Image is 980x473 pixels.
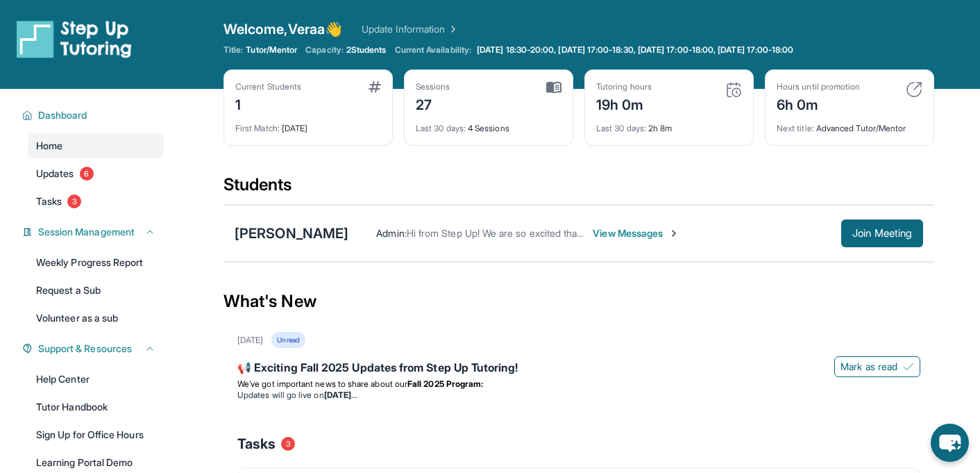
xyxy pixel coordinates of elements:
[33,342,155,356] button: Support & Resources
[346,44,387,56] span: 2 Students
[237,434,276,454] span: Tasks
[67,194,81,208] span: 3
[852,229,912,238] span: Join Meeting
[235,123,280,133] span: First Match :
[840,360,897,374] span: Mark as read
[725,81,742,98] img: card
[416,92,450,115] div: 27
[235,81,301,92] div: Current Students
[271,332,305,348] div: Unread
[777,92,860,115] div: 6h 0m
[305,44,344,56] span: Capacity:
[38,342,132,356] span: Support & Resources
[395,44,471,56] span: Current Availability:
[376,227,406,239] span: Admin :
[28,161,164,186] a: Updates6
[474,44,796,56] a: [DATE] 18:30-20:00, [DATE] 17:00-18:30, [DATE] 17:00-18:00, [DATE] 17:00-18:00
[596,115,742,134] div: 2h 8m
[17,19,132,58] img: logo
[36,139,62,153] span: Home
[596,81,652,92] div: Tutoring hours
[596,92,652,115] div: 19h 0m
[416,115,561,134] div: 4 Sessions
[235,92,301,115] div: 1
[246,44,297,56] span: Tutor/Mentor
[416,81,450,92] div: Sessions
[596,123,646,133] span: Last 30 days :
[28,306,164,331] a: Volunteer as a sub
[324,390,357,400] strong: [DATE]
[777,115,922,134] div: Advanced Tutor/Mentor
[223,271,934,332] div: What's New
[834,356,920,377] button: Mark as read
[668,228,679,239] img: Chevron-Right
[80,167,94,181] span: 6
[28,278,164,303] a: Request a Sub
[237,390,920,401] li: Updates will go live on
[38,108,87,122] span: Dashboard
[445,22,459,36] img: Chevron Right
[407,379,483,389] strong: Fall 2025 Program:
[38,225,135,239] span: Session Management
[235,224,348,243] div: [PERSON_NAME]
[362,22,459,36] a: Update Information
[36,167,74,181] span: Updates
[223,174,934,204] div: Students
[546,81,561,94] img: card
[237,379,407,389] span: We’ve got important news to share about our
[33,108,155,122] button: Dashboard
[223,19,342,39] span: Welcome, Veraa 👋
[369,81,381,92] img: card
[931,424,969,462] button: chat-button
[281,437,295,451] span: 3
[28,133,164,158] a: Home
[28,250,164,275] a: Weekly Progress Report
[28,189,164,214] a: Tasks3
[593,226,679,240] span: View Messages
[416,123,466,133] span: Last 30 days :
[903,361,914,372] img: Mark as read
[28,367,164,392] a: Help Center
[906,81,922,98] img: card
[36,194,62,208] span: Tasks
[777,123,814,133] span: Next title :
[28,422,164,447] a: Sign Up for Office Hours
[223,44,243,56] span: Title:
[777,81,860,92] div: Hours until promotion
[28,395,164,420] a: Tutor Handbook
[237,335,263,346] div: [DATE]
[841,219,923,247] button: Join Meeting
[477,44,793,56] span: [DATE] 18:30-20:00, [DATE] 17:00-18:30, [DATE] 17:00-18:00, [DATE] 17:00-18:00
[237,359,920,379] div: 📢 Exciting Fall 2025 Updates from Step Up Tutoring!
[235,115,381,134] div: [DATE]
[33,225,155,239] button: Session Management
